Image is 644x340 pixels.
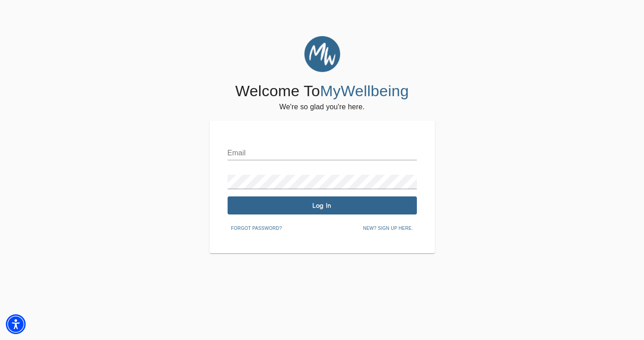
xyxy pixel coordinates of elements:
button: New? Sign up here. [359,222,416,235]
span: New? Sign up here. [363,224,413,233]
span: MyWellbeing [320,82,409,99]
img: MyWellbeing [304,36,340,72]
a: Forgot password? [228,224,286,231]
h4: Welcome To [235,82,409,101]
div: Accessibility Menu [6,314,26,334]
span: Forgot password? [231,224,282,233]
button: Log In [228,196,417,214]
button: Forgot password? [228,222,286,235]
span: Log In [231,201,413,210]
h6: We're so glad you're here. [279,101,365,113]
